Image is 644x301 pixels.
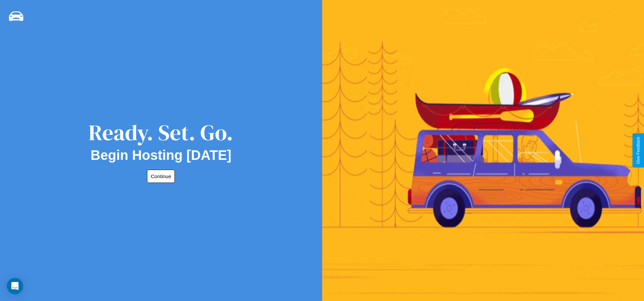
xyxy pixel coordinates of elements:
button: Continue [147,170,175,183]
div: Give Feedback [636,137,641,164]
div: Open Intercom Messenger [7,278,23,294]
h2: Begin Hosting [DATE] [91,148,232,163]
div: Ready. Set. Go. [89,117,233,148]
